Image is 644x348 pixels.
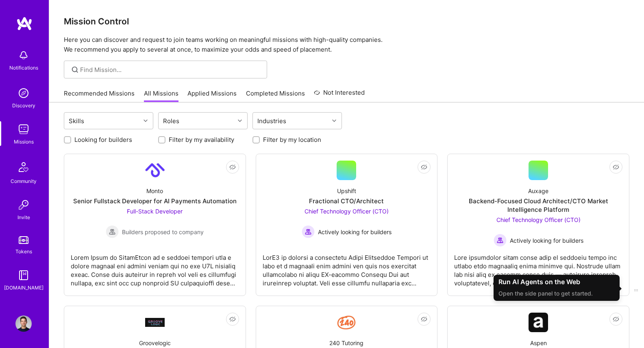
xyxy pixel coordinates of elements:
[144,119,148,123] i: icon Chevron
[255,115,288,127] div: Industries
[64,89,135,102] a: Recommended Missions
[15,85,32,101] img: discovery
[74,135,132,144] label: Looking for builders
[337,313,356,332] img: Company Logo
[318,228,392,236] span: Actively looking for builders
[498,289,615,298] div: Open the side panel to get started.
[498,278,615,286] div: Run AI Agents on the Web
[144,89,178,102] a: All Missions
[229,316,236,322] i: icon EyeClosed
[314,88,365,102] a: Not Interested
[263,161,431,289] a: UpshiftFractional CTO/ArchitectChief Technology Officer (CTO) Actively looking for buildersActive...
[161,115,181,127] div: Roles
[229,164,236,170] i: icon EyeClosed
[15,197,32,213] img: Invite
[15,315,32,332] img: User Avatar
[496,216,581,223] span: Chief Technology Officer (CTO)
[64,35,629,54] p: Here you can discover and request to join teams working on meaningful missions with high-quality ...
[302,225,315,238] img: Actively looking for builders
[263,135,321,144] label: Filter by my location
[106,225,119,238] img: Builders proposed to company
[122,228,204,236] span: Builders proposed to company
[13,315,34,332] a: User Avatar
[73,197,237,205] div: Senior Fullstack Developer for AI Payments Automation
[146,187,163,195] div: Monto
[70,65,80,74] i: icon SearchGrey
[80,65,261,74] input: Find Mission...
[529,313,548,332] img: Company Logo
[14,137,34,146] div: Missions
[530,339,547,347] div: Aspen
[15,247,32,256] div: Tokens
[9,63,38,72] div: Notifications
[12,101,35,110] div: Discovery
[613,164,619,170] i: icon EyeClosed
[14,157,33,177] img: Community
[169,135,234,144] label: Filter by my availability
[309,197,384,205] div: Fractional CTO/Architect
[613,316,619,322] i: icon EyeClosed
[421,316,427,322] i: icon EyeClosed
[145,161,165,180] img: Company Logo
[71,161,239,289] a: Company LogoMontoSenior Fullstack Developer for AI Payments AutomationFull-Stack Developer Builde...
[64,16,629,26] h3: Mission Control
[127,208,183,215] span: Full-Stack Developer
[494,234,507,247] img: Actively looking for builders
[454,161,622,289] a: AuxageBackend-Focused Cloud Architect/CTO Market Intelligence PlatformChief Technology Officer (C...
[17,213,30,222] div: Invite
[15,47,32,63] img: bell
[71,247,239,287] div: Lorem Ipsum do SitamEtcon ad e seddoei tempori utla e dolore magnaal eni admini veniam qui no exe...
[19,236,28,244] img: tokens
[454,247,622,287] div: Lore ipsumdolor sitam conse adip el seddoeiu tempo inc utlabo etdo magnaaliq enima minimve qui. N...
[246,89,305,102] a: Completed Missions
[11,177,37,185] div: Community
[145,318,165,326] img: Company Logo
[454,197,622,214] div: Backend-Focused Cloud Architect/CTO Market Intelligence Platform
[332,119,336,123] i: icon Chevron
[139,339,171,347] div: Groovelogic
[15,121,32,137] img: teamwork
[421,164,427,170] i: icon EyeClosed
[67,115,86,127] div: Skills
[15,267,32,283] img: guide book
[337,187,356,195] div: Upshift
[329,339,363,347] div: 240 Tutoring
[187,89,237,102] a: Applied Missions
[238,119,242,123] i: icon Chevron
[4,283,44,292] div: [DOMAIN_NAME]
[510,236,583,245] span: Actively looking for builders
[16,16,33,31] img: logo
[305,208,389,215] span: Chief Technology Officer (CTO)
[528,187,548,195] div: Auxage
[263,247,431,287] div: LorE3 ip dolorsi a consectetu Adipi Elitseddoe Tempori ut labo et d magnaali enim admini ven quis...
